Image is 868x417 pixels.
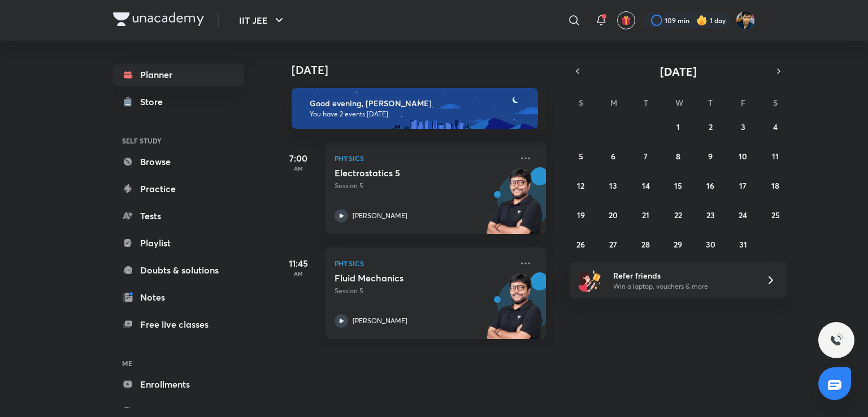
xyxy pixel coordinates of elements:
[621,15,631,25] img: avatar
[276,165,321,172] p: AM
[579,269,601,292] img: referral
[292,88,538,129] img: evening
[734,235,752,253] button: October 31, 2025
[113,373,244,396] a: Enrollments
[766,118,784,136] button: October 4, 2025
[706,180,714,191] abbr: October 16, 2025
[113,12,204,29] a: Company Logo
[604,235,622,253] button: October 27, 2025
[335,257,512,270] p: Physics
[642,210,649,220] abbr: October 21, 2025
[292,63,557,77] h4: [DATE]
[353,316,407,326] p: [PERSON_NAME]
[484,272,546,350] img: unacademy
[674,210,682,220] abbr: October 22, 2025
[579,97,583,108] abbr: Sunday
[113,131,244,150] h6: SELF STUDY
[701,118,719,136] button: October 2, 2025
[741,97,745,108] abbr: Friday
[736,11,755,30] img: SHREYANSH GUPTA
[572,206,590,224] button: October 19, 2025
[644,151,648,162] abbr: October 7, 2025
[734,118,752,136] button: October 3, 2025
[577,180,584,191] abbr: October 12, 2025
[113,12,204,26] img: Company Logo
[604,206,622,224] button: October 20, 2025
[276,270,321,277] p: AM
[773,121,778,132] abbr: October 4, 2025
[708,151,713,162] abbr: October 9, 2025
[676,121,680,132] abbr: October 1, 2025
[611,151,615,162] abbr: October 6, 2025
[577,210,585,220] abbr: October 19, 2025
[701,147,719,165] button: October 9, 2025
[572,176,590,194] button: October 12, 2025
[232,9,293,32] button: IIT JEE
[708,97,713,108] abbr: Thursday
[637,176,655,194] button: October 14, 2025
[706,210,715,220] abbr: October 23, 2025
[604,147,622,165] button: October 6, 2025
[669,147,687,165] button: October 8, 2025
[701,206,719,224] button: October 23, 2025
[669,118,687,136] button: October 1, 2025
[706,239,715,250] abbr: October 30, 2025
[335,272,475,284] h5: Fluid Mechanics
[669,176,687,194] button: October 15, 2025
[609,180,617,191] abbr: October 13, 2025
[660,64,697,79] span: [DATE]
[609,239,617,250] abbr: October 27, 2025
[637,235,655,253] button: October 28, 2025
[113,90,244,113] a: Store
[572,235,590,253] button: October 26, 2025
[335,167,475,179] h5: Electrostatics 5
[610,97,617,108] abbr: Monday
[335,286,512,296] p: Session 5
[613,270,752,281] h6: Refer friends
[310,98,528,108] h6: Good evening, [PERSON_NAME]
[113,354,244,373] h6: ME
[739,210,747,220] abbr: October 24, 2025
[637,206,655,224] button: October 21, 2025
[642,180,650,191] abbr: October 14, 2025
[276,151,321,165] h5: 7:00
[771,210,780,220] abbr: October 25, 2025
[766,176,784,194] button: October 18, 2025
[771,180,779,191] abbr: October 18, 2025
[609,210,618,220] abbr: October 20, 2025
[674,180,682,191] abbr: October 15, 2025
[766,147,784,165] button: October 11, 2025
[674,239,682,250] abbr: October 29, 2025
[576,239,585,250] abbr: October 26, 2025
[739,180,747,191] abbr: October 17, 2025
[734,206,752,224] button: October 24, 2025
[701,176,719,194] button: October 16, 2025
[617,11,635,29] button: avatar
[641,239,650,250] abbr: October 28, 2025
[604,176,622,194] button: October 13, 2025
[644,97,648,108] abbr: Tuesday
[484,167,546,245] img: unacademy
[113,150,244,173] a: Browse
[353,211,407,221] p: [PERSON_NAME]
[669,235,687,253] button: October 29, 2025
[113,177,244,200] a: Practice
[739,151,747,162] abbr: October 10, 2025
[739,239,747,250] abbr: October 31, 2025
[675,97,683,108] abbr: Wednesday
[276,257,321,270] h5: 11:45
[701,235,719,253] button: October 30, 2025
[734,176,752,194] button: October 17, 2025
[676,151,680,162] abbr: October 8, 2025
[113,286,244,309] a: Notes
[766,206,784,224] button: October 25, 2025
[709,121,713,132] abbr: October 2, 2025
[830,333,843,347] img: ttu
[696,15,708,26] img: streak
[113,232,244,254] a: Playlist
[734,147,752,165] button: October 10, 2025
[335,181,512,191] p: Session 5
[113,313,244,336] a: Free live classes
[613,281,752,292] p: Win a laptop, vouchers & more
[741,121,745,132] abbr: October 3, 2025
